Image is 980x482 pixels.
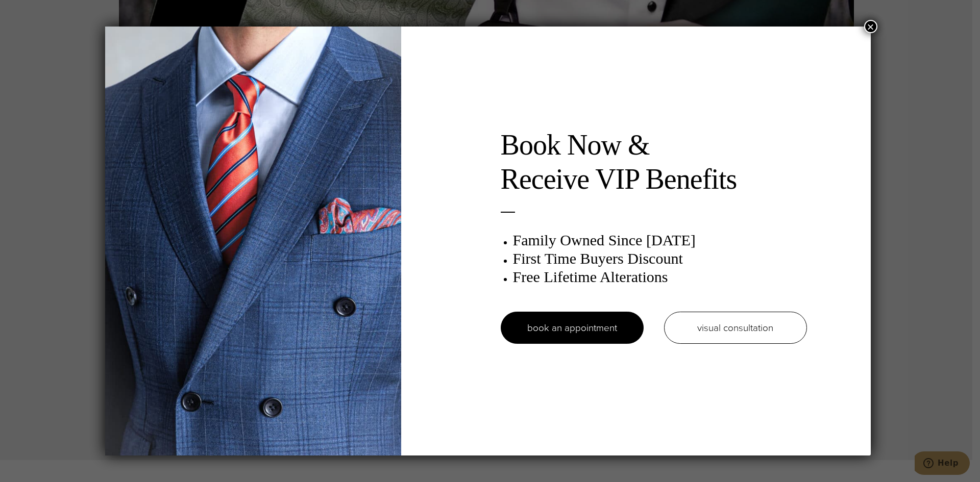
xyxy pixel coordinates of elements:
a: visual consultation [664,312,807,344]
h2: Book Now & Receive VIP Benefits [501,128,807,196]
button: Close [864,20,877,33]
a: book an appointment [501,312,644,344]
span: Help [23,7,44,16]
h3: First Time Buyers Discount [513,249,807,268]
h3: Free Lifetime Alterations [513,268,807,286]
h3: Family Owned Since [DATE] [513,231,807,249]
